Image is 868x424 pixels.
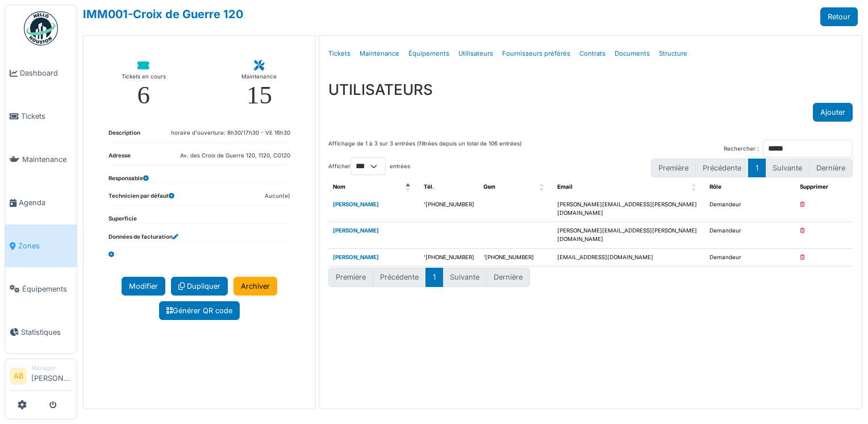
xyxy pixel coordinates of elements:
[328,81,853,98] h3: UTILISATEURS
[406,178,412,196] span: Nom: Activate to invert sorting
[328,140,522,157] div: Affichage de 1 à 3 sur 3 entrées (filtrées depuis un total de 106 entrées)
[5,181,77,225] a: Agenda
[705,196,796,222] td: Demandeur
[108,152,131,165] dt: Adresse
[324,40,355,67] a: Tickets
[553,248,705,267] td: [EMAIL_ADDRESS][DOMAIN_NAME]
[498,40,575,67] a: Fournisseurs préférés
[5,138,77,181] a: Maintenance
[705,248,796,267] td: Demandeur
[108,129,140,142] dt: Description
[553,196,705,222] td: [PERSON_NAME][EMAIL_ADDRESS][PERSON_NAME][DOMAIN_NAME]
[21,327,72,338] span: Statistiques
[404,40,454,67] a: Équipements
[232,52,286,117] a: Maintenance 15
[748,159,766,177] button: 1
[21,111,72,122] span: Tickets
[31,364,72,388] li: [PERSON_NAME]
[22,284,72,294] span: Équipements
[553,222,705,248] td: [PERSON_NAME][EMAIL_ADDRESS][PERSON_NAME][DOMAIN_NAME]
[122,277,165,296] a: Modifier
[108,215,137,223] dt: Superficie
[333,254,379,260] a: [PERSON_NAME]
[333,184,345,190] span: Nom
[241,71,277,82] div: Maintenance
[5,310,77,354] a: Statistiques
[813,103,853,122] button: Ajouter
[18,240,72,251] span: Zones
[247,82,272,108] div: 15
[108,192,174,205] dt: Technicien par défaut
[10,368,27,385] li: AB
[10,364,72,391] a: AB Manager[PERSON_NAME]
[137,82,150,108] div: 6
[539,178,546,196] span: Gsm: Activate to sort
[5,52,77,95] a: Dashboard
[419,248,479,267] td: '[PHONE_NUMBER]
[610,40,654,67] a: Documents
[820,7,858,26] a: Retour
[328,157,410,175] label: Afficher entrées
[328,268,853,286] nav: pagination
[691,178,698,196] span: Email: Activate to sort
[333,201,379,207] a: [PERSON_NAME]
[425,268,443,286] button: 1
[233,277,277,296] a: Archiver
[112,52,175,117] a: Tickets en cours 6
[108,233,178,242] dt: Données de facturation
[31,364,72,372] div: Manager
[557,184,573,190] span: Email
[479,248,553,267] td: '[PHONE_NUMBER]
[122,71,166,82] div: Tickets en cours
[5,267,77,310] a: Équipements
[22,154,72,165] span: Maintenance
[575,40,610,67] a: Contrats
[483,184,495,190] span: Gsm
[350,157,386,175] select: Afficherentrées
[454,40,498,67] a: Utilisateurs
[24,11,58,45] img: Badge_color-CXgf-gQk.svg
[265,192,290,201] dd: Aucun(e)
[724,145,759,153] label: Rechercher :
[19,197,72,208] span: Agenda
[654,40,692,67] a: Structure
[108,174,149,183] dt: Responsable
[5,225,77,268] a: Zones
[159,301,240,320] a: Générer QR code
[419,196,479,222] td: '[PHONE_NUMBER]
[710,184,721,190] span: Rôle
[705,222,796,248] td: Demandeur
[651,159,853,177] nav: pagination
[424,184,434,190] span: Tél.
[355,40,404,67] a: Maintenance
[171,129,290,138] dd: horaire d'ouverture: 8h30/17h30 - VE 16h30
[20,68,72,78] span: Dashboard
[800,184,828,190] span: Supprimer
[180,152,290,160] dd: Av. des Croix de Guerre 120, 1120, CG120
[333,227,379,234] a: [PERSON_NAME]
[5,95,77,138] a: Tickets
[171,277,228,296] a: Dupliquer
[83,7,243,21] a: IMM001-Croix de Guerre 120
